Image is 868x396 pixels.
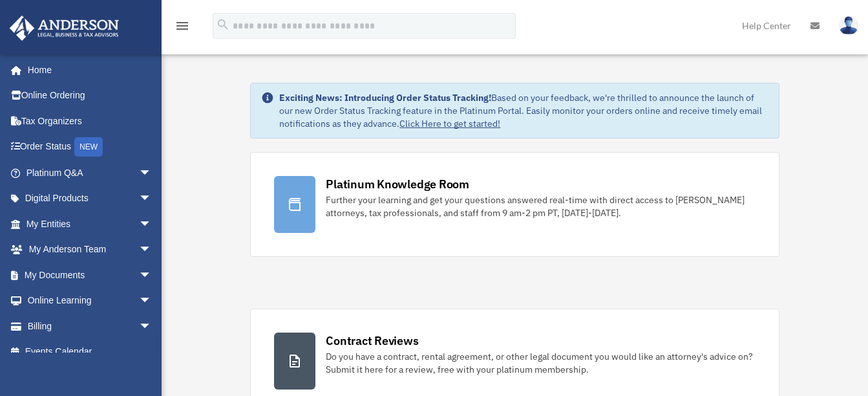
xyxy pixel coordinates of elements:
[9,262,171,288] a: My Documentsarrow_drop_down
[326,333,418,349] div: Contract Reviews
[139,313,165,340] span: arrow_drop_down
[399,118,500,129] a: Click Here to get started!
[139,160,165,186] span: arrow_drop_down
[326,176,469,192] div: Platinum Knowledge Room
[6,16,123,41] img: Anderson Advisors Platinum Portal
[74,137,103,157] div: NEW
[9,57,165,83] a: Home
[9,237,171,263] a: My Anderson Teamarrow_drop_down
[326,193,755,219] div: Further your learning and get your questions answered real-time with direct access to [PERSON_NAM...
[9,339,171,365] a: Events Calendar
[9,160,171,186] a: Platinum Q&Aarrow_drop_down
[9,83,171,109] a: Online Ordering
[175,18,190,34] i: menu
[326,350,755,376] div: Do you have a contract, rental agreement, or other legal document you would like an attorney's ad...
[250,152,779,257] a: Platinum Knowledge Room Further your learning and get your questions answered real-time with dire...
[839,16,858,35] img: User Pic
[9,186,171,212] a: Digital Productsarrow_drop_down
[9,108,171,134] a: Tax Organizers
[175,23,190,34] a: menu
[9,288,171,314] a: Online Learningarrow_drop_down
[139,262,165,289] span: arrow_drop_down
[139,186,165,212] span: arrow_drop_down
[279,92,491,104] strong: Exciting News: Introducing Order Status Tracking!
[139,211,165,237] span: arrow_drop_down
[9,211,171,237] a: My Entitiesarrow_drop_down
[9,134,171,160] a: Order StatusNEW
[216,17,230,32] i: search
[9,313,171,339] a: Billingarrow_drop_down
[279,91,768,130] div: Based on your feedback, we're thrilled to announce the launch of our new Order Status Tracking fe...
[139,288,165,314] span: arrow_drop_down
[139,237,165,263] span: arrow_drop_down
